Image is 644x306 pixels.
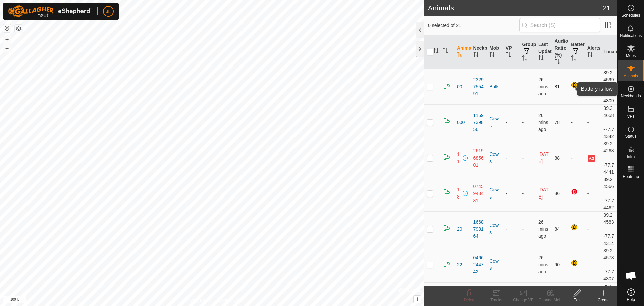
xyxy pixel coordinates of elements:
app-display-virtual-paddock-transition: - [506,155,507,161]
span: JL [106,8,111,15]
span: Mobs [626,54,636,58]
td: - [519,69,536,104]
th: VP [503,35,520,69]
div: Tracks [483,297,510,303]
img: returning on [443,260,451,268]
td: - [519,176,536,211]
p-sorticon: Activate to sort [538,56,544,61]
td: - [568,104,585,140]
p-sorticon: Activate to sort [506,53,511,58]
img: returning on [443,224,451,232]
div: Cows [489,115,500,129]
span: Help [627,298,635,302]
p-sorticon: Activate to sort [555,60,560,65]
div: 2619685601 [473,147,484,169]
td: - [585,69,601,104]
div: Create [590,297,617,303]
div: 1668798164 [473,219,484,240]
span: 78 [555,120,560,125]
span: 000 [457,119,465,126]
input: Search (S) [519,18,600,32]
td: 39.24658, -77.74342 [601,104,617,140]
span: Infra [627,155,635,159]
span: 90 [555,262,560,267]
img: returning on [443,117,451,125]
div: 1159739856 [473,112,484,133]
img: returning on [443,188,451,196]
p-sorticon: Activate to sort [522,56,527,62]
td: 39.24566, -77.74462 [601,176,617,211]
td: 39.24583, -77.74314 [601,211,617,247]
span: 18 [457,186,461,201]
th: Mob [487,35,503,69]
div: Bulls [489,83,500,90]
span: 00 [457,83,462,90]
div: Cows [489,258,500,272]
span: 5 Sept 2025, 7:05 am [538,113,548,132]
span: Notifications [620,34,642,38]
a: Contact Us [219,297,238,303]
span: 5 Sept 2025, 7:05 am [538,77,548,96]
td: - [519,140,536,176]
span: Neckbands [621,94,641,98]
span: 86 [555,191,560,196]
span: i [417,296,418,302]
span: 88 [555,155,560,161]
div: Edit [563,297,590,303]
div: Cows [489,222,500,236]
button: i [414,296,421,303]
button: + [3,35,11,43]
span: Delete [464,298,476,302]
th: Battery [568,35,585,69]
p-sorticon: Activate to sort [489,53,495,58]
th: Alerts [585,35,601,69]
div: Cows [489,186,500,201]
th: Audio Ratio (%) [552,35,569,69]
app-display-virtual-paddock-transition: - [506,120,507,125]
span: 20 [457,226,462,233]
button: – [3,44,11,52]
div: 2329755491 [473,76,484,97]
app-display-virtual-paddock-transition: - [506,191,507,196]
app-display-virtual-paddock-transition: - [506,262,507,267]
td: - [519,104,536,140]
td: - [568,140,585,176]
div: Change Mob [537,297,563,303]
span: 0 selected of 21 [428,22,519,29]
th: Groups [519,35,536,69]
td: - [519,211,536,247]
app-display-virtual-paddock-transition: - [506,84,507,89]
td: - [585,211,601,247]
span: 11 [457,151,461,165]
span: 26 Aug 2025, 5:05 am [538,187,549,200]
p-sorticon: Activate to sort [457,53,462,58]
td: 39.24599, -77.74309 [601,69,617,104]
button: Ad [588,155,595,162]
th: Neckband [471,35,487,69]
button: Map Layers [15,25,23,33]
th: Animal [454,35,471,69]
td: 39.24268, -77.74441 [601,140,617,176]
app-display-virtual-paddock-transition: - [506,226,507,232]
h2: Animals [428,4,603,12]
img: Gallagher Logo [8,5,92,17]
td: - [585,104,601,140]
span: 81 [555,84,560,89]
span: 5 Sept 2025, 7:05 am [538,255,548,274]
span: 5 Sept 2025, 7:05 am [538,219,548,239]
img: returning on [443,82,451,90]
div: 0466244742 [473,254,484,275]
div: Change VP [510,297,537,303]
span: Heatmap [623,175,639,179]
td: - [585,176,601,211]
p-sorticon: Activate to sort [433,49,439,54]
button: Reset Map [3,24,11,32]
span: 30 Aug 2025, 12:35 pm [538,151,549,164]
p-sorticon: Activate to sort [473,53,479,58]
img: returning on [443,153,451,161]
span: Status [625,134,636,138]
span: VPs [627,114,634,118]
span: Schedules [621,13,640,17]
th: Location [601,35,617,69]
div: Cows [489,151,500,165]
